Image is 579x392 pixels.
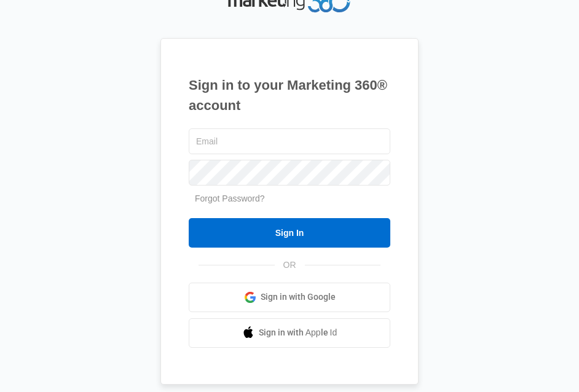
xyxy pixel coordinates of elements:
a: Sign in with Google [189,283,390,312]
h1: Sign in to your Marketing 360® account [189,75,390,116]
a: Forgot Password? [195,194,265,203]
input: Email [189,128,390,154]
span: Sign in with Google [261,291,336,304]
input: Sign In [189,218,390,248]
span: Sign in with Apple Id [259,326,337,339]
span: OR [275,259,305,272]
a: Sign in with Apple Id [189,318,390,348]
